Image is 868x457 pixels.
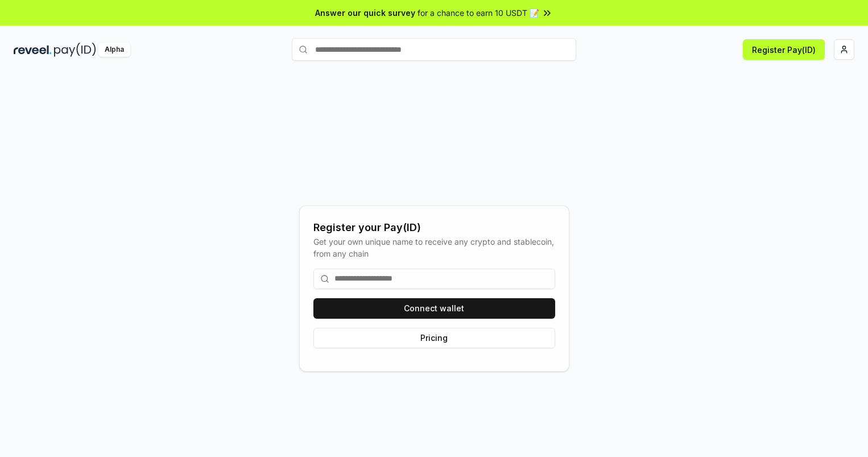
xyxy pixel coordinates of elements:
span: Answer our quick survey [315,7,415,19]
div: Register your Pay(ID) [313,220,555,236]
div: Get your own unique name to receive any crypto and stablecoin, from any chain [313,236,555,260]
button: Register Pay(ID) [743,39,825,60]
span: for a chance to earn 10 USDT 📝 [418,7,539,19]
img: reveel_dark [14,43,52,57]
button: Connect wallet [313,298,555,319]
div: Alpha [98,43,130,57]
button: Pricing [313,328,555,348]
img: pay_id [54,43,96,57]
